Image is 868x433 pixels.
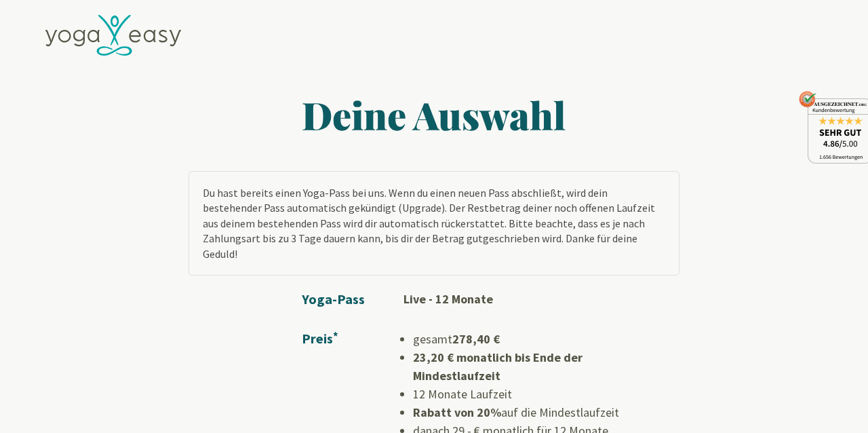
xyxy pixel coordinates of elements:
[413,403,668,421] li: auf die Mindestlaufzeit
[189,91,679,138] h1: Deine Auswahl
[413,330,668,348] li: gesamt
[189,171,679,276] p: Du hast bereits einen Yoga-Pass bei uns. Wenn du einen neuen Pass abschließt, wird dein bestehend...
[452,331,500,347] b: 278,40 €
[302,289,403,309] td: Yoga-Pass
[403,289,668,309] td: Live - 12 Monate
[413,350,583,383] strong: 23,20 € monatlich bis Ende der Mindestlaufzeit
[413,385,668,403] li: 12 Monate Laufzeit
[413,404,501,420] b: Rabatt von 20%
